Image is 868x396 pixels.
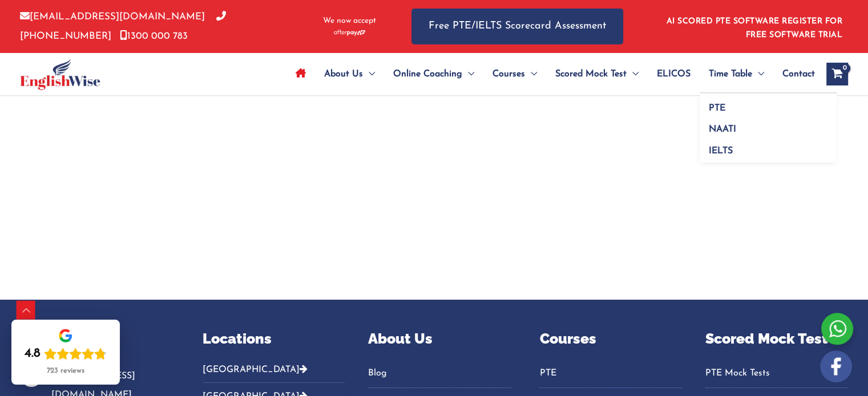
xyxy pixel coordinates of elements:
[667,17,843,39] a: AI SCORED PTE SOFTWARE REGISTER FOR FREE SOFTWARE TRIAL
[411,9,623,44] a: Free PTE/IELTS Scorecard Assessment
[540,328,683,350] p: Courses
[648,54,700,94] a: ELICOS
[540,364,683,383] a: PTE
[25,346,41,362] div: 4.8
[705,364,848,383] a: PTE Mock Tests
[705,328,848,350] p: Scored Mock Test
[782,54,815,94] span: Contact
[368,364,511,383] a: Blog
[700,115,837,137] a: NAATI
[315,54,384,94] a: About UsMenu Toggle
[709,104,725,113] span: PTE
[555,54,627,94] span: Scored Mock Test
[627,54,639,94] span: Menu Toggle
[25,346,107,362] div: Rating: 4.8 out of 5
[203,364,345,383] button: [GEOGRAPHIC_DATA]
[700,54,773,94] a: Time TableMenu Toggle
[47,366,84,375] div: 723 reviews
[20,12,226,40] a: [PHONE_NUMBER]
[709,54,752,94] span: Time Table
[368,328,511,350] p: About Us
[773,54,815,94] a: Contact
[820,350,852,382] img: white-facebook.png
[700,136,837,162] a: IELTS
[20,59,100,90] img: cropped-ew-logo
[709,146,733,156] span: IELTS
[393,54,462,94] span: Online Coaching
[826,63,848,85] a: View Shopping Cart, empty
[203,328,345,350] p: Locations
[120,31,188,41] a: 1300 000 783
[483,54,546,94] a: CoursesMenu Toggle
[700,93,837,115] a: PTE
[20,12,205,22] a: [EMAIL_ADDRESS][DOMAIN_NAME]
[363,54,375,94] span: Menu Toggle
[462,54,474,94] span: Menu Toggle
[323,15,376,27] span: We now accept
[324,54,363,94] span: About Us
[660,8,848,45] aside: Header Widget 1
[525,54,537,94] span: Menu Toggle
[752,54,764,94] span: Menu Toggle
[709,125,736,134] span: NAATI
[492,54,525,94] span: Courses
[384,54,483,94] a: Online CoachingMenu Toggle
[334,30,365,36] img: Afterpay-Logo
[546,54,648,94] a: Scored Mock TestMenu Toggle
[540,364,683,388] nav: Menu
[286,54,815,94] nav: Site Navigation: Main Menu
[657,54,691,94] span: ELICOS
